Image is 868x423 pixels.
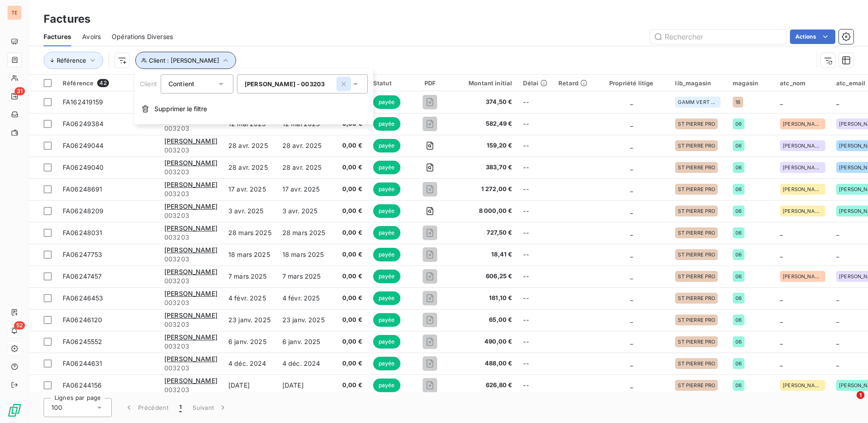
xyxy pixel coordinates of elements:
[780,359,783,367] span: _
[223,374,277,396] td: [DATE]
[678,230,715,236] span: ST PIERRE PRO
[7,5,22,20] div: TE
[277,287,331,309] td: 4 févr. 2025
[164,202,217,210] span: [PERSON_NAME]
[63,381,102,389] span: FA06244156
[733,79,769,87] div: magasin
[780,79,825,87] div: atc_nom
[518,287,553,309] td: --
[735,339,742,344] span: 06
[277,374,331,396] td: [DATE]
[630,272,633,280] span: _
[836,338,839,345] span: _
[630,251,633,258] span: _
[373,204,400,218] span: payée
[373,291,400,305] span: payée
[336,228,362,237] span: 0,00 €
[223,135,277,157] td: 28 avr. 2025
[735,99,740,105] span: 16
[678,99,718,105] span: GAMM VERT PETITE ILE
[44,32,71,41] span: Factures
[783,383,823,388] span: [PERSON_NAME]
[735,143,742,148] span: 06
[678,361,715,366] span: ST PIERRE PRO
[373,182,400,196] span: payée
[678,274,715,279] span: ST PIERRE PRO
[223,178,277,200] td: 17 avr. 2025
[836,98,839,106] span: _
[518,135,553,157] td: --
[735,361,742,366] span: 06
[174,398,187,417] button: 1
[164,137,217,145] span: [PERSON_NAME]
[630,142,633,149] span: _
[630,120,633,128] span: _
[277,353,331,374] td: 4 déc. 2024
[630,207,633,215] span: _
[373,117,400,131] span: payée
[179,403,182,412] span: 1
[164,233,217,242] span: 003203
[187,398,233,417] button: Suivant
[836,251,839,258] span: _
[458,381,512,390] span: 626,80 €
[678,165,715,170] span: ST PIERRE PRO
[164,189,217,198] span: 003203
[164,146,217,155] span: 003203
[336,381,362,390] span: 0,00 €
[836,294,839,302] span: _
[63,229,103,236] span: FA06248031
[44,52,103,69] button: Référence
[458,163,512,172] span: 383,70 €
[277,135,331,157] td: 28 avr. 2025
[63,79,94,87] span: Référence
[154,104,207,113] span: Supprimer le filtre
[678,317,715,323] span: ST PIERRE PRO
[277,178,331,200] td: 17 avr. 2025
[630,359,633,367] span: _
[63,272,102,280] span: FA06247457
[63,207,104,215] span: FA06248209
[63,359,103,367] span: FA06244631
[630,98,633,106] span: _
[780,229,783,236] span: _
[164,320,217,329] span: 003203
[518,113,553,135] td: --
[112,32,173,41] span: Opérations Diverses
[373,161,400,174] span: payée
[458,359,512,368] span: 488,00 €
[164,268,217,275] span: [PERSON_NAME]
[63,163,104,171] span: FA06249040
[51,403,62,412] span: 100
[277,244,331,266] td: 18 mars 2025
[164,124,217,133] span: 003203
[7,403,22,418] img: Logo LeanPay
[458,272,512,281] span: 606,25 €
[780,294,783,302] span: _
[336,337,362,346] span: 0,00 €
[223,353,277,374] td: 4 déc. 2024
[735,274,742,279] span: 06
[164,355,217,363] span: [PERSON_NAME]
[164,298,217,307] span: 003203
[336,250,362,259] span: 0,00 €
[790,30,835,44] button: Actions
[373,379,400,392] span: payée
[63,294,104,302] span: FA06246453
[558,79,587,87] div: Retard
[63,316,103,324] span: FA06246120
[518,244,553,266] td: --
[63,251,103,258] span: FA06247753
[630,163,633,171] span: _
[164,181,217,188] span: [PERSON_NAME]
[164,255,217,264] span: 003203
[675,79,722,87] div: lib_magasin
[518,200,553,222] td: --
[168,80,194,88] span: Contient
[119,398,174,417] button: Précédent
[678,187,715,192] span: ST PIERRE PRO
[458,207,512,216] span: 8 000,00 €
[373,139,400,152] span: payée
[223,244,277,266] td: 18 mars 2025
[14,321,25,330] span: 52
